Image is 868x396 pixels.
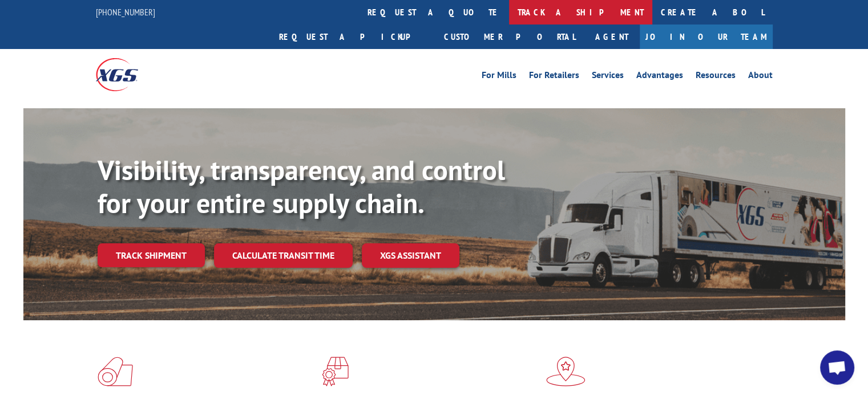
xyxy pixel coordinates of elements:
a: Advantages [636,71,683,83]
a: For Retailers [529,71,579,83]
a: [PHONE_NUMBER] [96,6,155,18]
img: xgs-icon-flagship-distribution-model-red [546,357,586,386]
div: Open chat [820,350,854,385]
a: Join Our Team [640,25,773,49]
a: Agent [584,25,640,49]
a: Customer Portal [435,25,584,49]
a: For Mills [482,71,516,83]
img: xgs-icon-total-supply-chain-intelligence-red [98,357,133,386]
a: Resources [696,71,736,83]
a: Track shipment [98,243,205,267]
a: Services [592,71,624,83]
a: Calculate transit time [214,243,353,268]
a: Request a pickup [271,25,435,49]
a: XGS ASSISTANT [362,243,459,268]
b: Visibility, transparency, and control for your entire supply chain. [98,152,505,221]
img: xgs-icon-focused-on-flooring-red [322,357,349,386]
a: About [748,71,773,83]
